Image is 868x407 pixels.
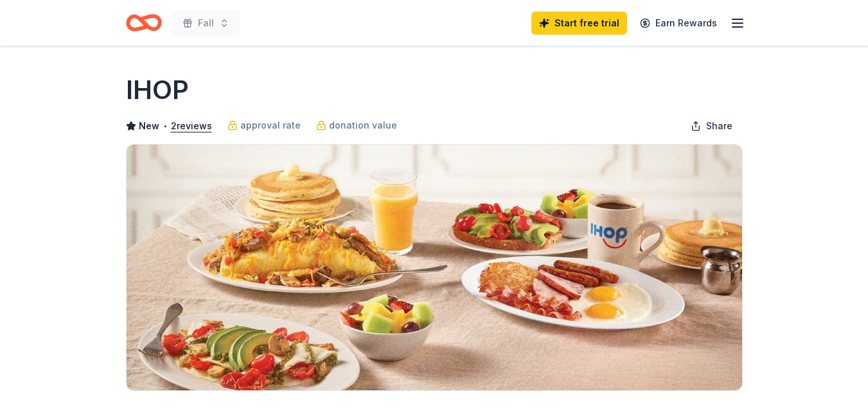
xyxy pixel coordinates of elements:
[316,118,397,133] a: donation value
[163,121,167,131] span: •
[240,118,301,133] span: approval rate
[227,118,301,133] a: approval rate
[680,113,743,139] button: Share
[329,118,397,133] span: donation value
[172,10,240,36] button: Fall
[632,12,725,35] a: Earn Rewards
[126,72,189,108] h1: IHOP
[139,118,159,134] span: New
[706,118,732,134] span: Share
[531,12,627,35] a: Start free trial
[126,8,162,38] a: Home
[127,145,742,390] img: Image for IHOP
[171,118,212,134] button: 2reviews
[198,15,214,31] span: Fall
